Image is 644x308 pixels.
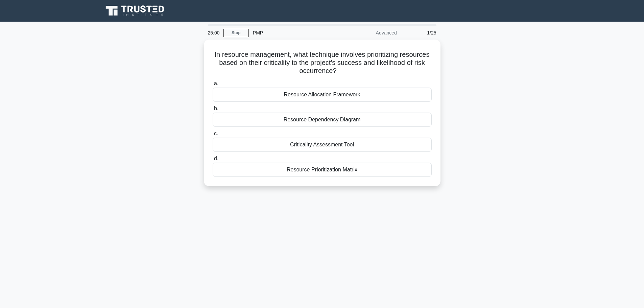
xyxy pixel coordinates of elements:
[213,163,432,177] div: Resource Prioritization Matrix
[204,26,223,40] div: 25:00
[223,29,249,37] a: Stop
[214,156,218,161] span: d.
[213,138,432,152] div: Criticality Assessment Tool
[212,50,432,75] h5: In resource management, what technique involves prioritizing resources based on their criticality...
[249,26,342,40] div: PMP
[342,26,401,40] div: Advanced
[214,80,218,86] span: a.
[213,113,432,127] div: Resource Dependency Diagram
[213,88,432,102] div: Resource Allocation Framework
[214,131,218,136] span: c.
[214,105,218,111] span: b.
[401,26,440,40] div: 1/25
